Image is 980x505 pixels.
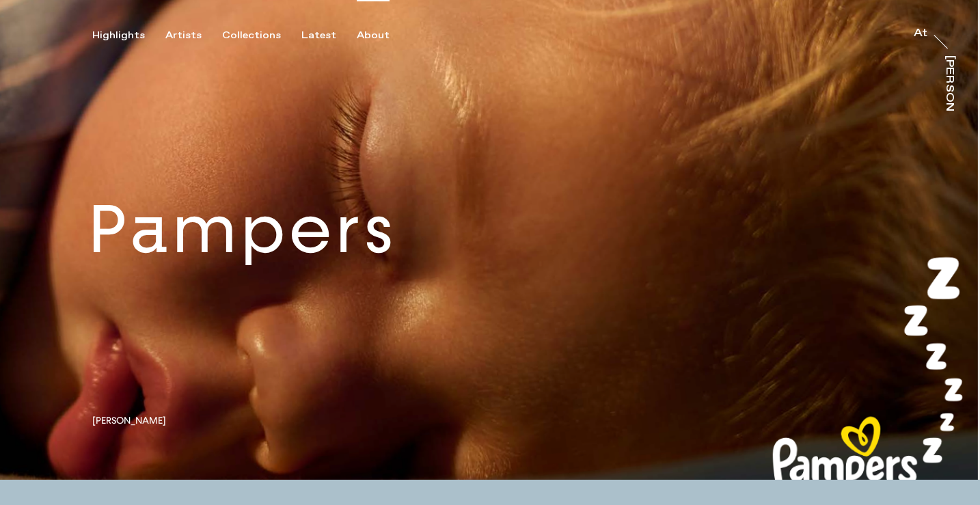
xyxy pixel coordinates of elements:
[165,29,202,42] div: Artists
[944,55,955,161] div: [PERSON_NAME]
[301,29,357,42] button: Latest
[357,29,410,42] button: About
[357,29,390,42] div: About
[222,29,281,42] div: Collections
[92,29,145,42] div: Highlights
[914,28,927,39] div: At
[301,29,336,42] div: Latest
[165,29,222,42] button: Artists
[222,29,301,42] button: Collections
[943,55,957,111] a: [PERSON_NAME]
[92,29,165,42] button: Highlights
[914,26,927,40] a: At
